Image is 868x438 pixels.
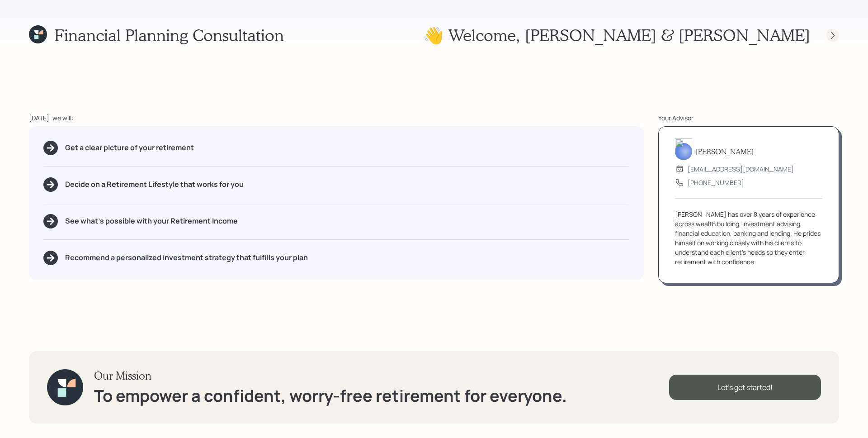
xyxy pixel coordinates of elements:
[94,386,567,405] h1: To empower a confident, worry-free retirement for everyone.
[669,375,821,400] div: Let's get started!
[675,138,692,160] img: james-distasi-headshot.png
[423,25,810,45] h1: 👋 Welcome , [PERSON_NAME] & [PERSON_NAME]
[94,369,567,382] h3: Our Mission
[696,147,754,156] h5: [PERSON_NAME]
[65,217,238,225] h5: See what's possible with your Retirement Income
[54,25,284,45] h1: Financial Planning Consultation
[658,113,839,123] div: Your Advisor
[65,180,244,189] h5: Decide on a Retirement Lifestyle that works for you
[688,178,744,187] div: [PHONE_NUMBER]
[29,113,644,123] div: [DATE], we will:
[675,209,822,267] div: [PERSON_NAME] has over 8 years of experience across wealth building, investment advising, financi...
[65,253,308,262] h5: Recommend a personalized investment strategy that fulfills your plan
[65,143,194,152] h5: Get a clear picture of your retirement
[688,164,794,174] div: [EMAIL_ADDRESS][DOMAIN_NAME]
